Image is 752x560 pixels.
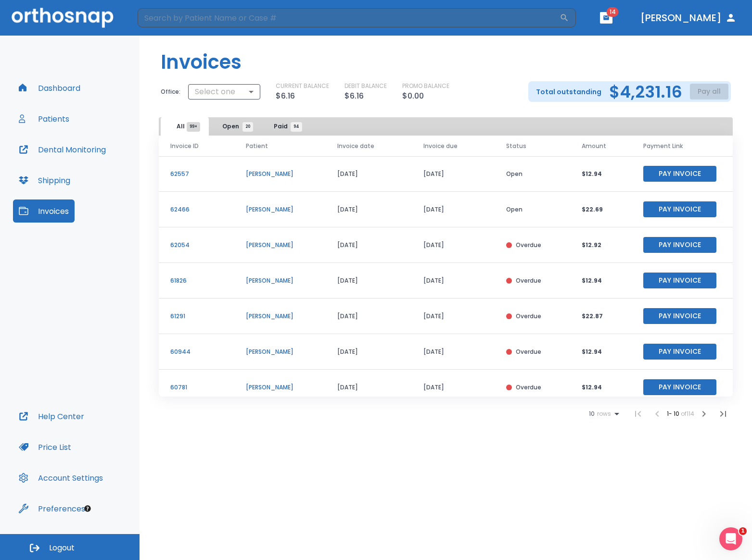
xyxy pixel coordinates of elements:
[516,383,541,392] p: Overdue
[326,299,412,334] td: [DATE]
[582,276,620,285] p: $12.94
[326,263,412,299] td: [DATE]
[49,543,75,553] span: Logout
[246,348,314,356] p: [PERSON_NAME]
[246,170,314,178] p: [PERSON_NAME]
[506,142,526,150] span: Status
[516,348,541,356] p: Overdue
[326,192,412,227] td: [DATE]
[643,240,716,249] a: Pay Invoice
[643,383,716,391] a: Pay Invoice
[582,241,620,249] p: $12.92
[495,156,570,192] td: Open
[138,8,560,27] input: Search by Patient Name or Case #
[222,122,248,131] span: Open
[643,237,716,253] button: Pay Invoice
[423,142,458,150] span: Invoice due
[187,122,200,132] span: 99+
[412,334,495,370] td: [DATE]
[643,308,716,324] button: Pay Invoice
[13,199,75,223] button: Invoices
[170,383,223,392] p: 60781
[170,312,223,321] p: 61291
[582,205,620,214] p: $22.69
[13,138,112,161] button: Dental Monitoring
[246,241,314,249] p: [PERSON_NAME]
[170,170,223,178] p: 62557
[161,87,180,96] p: Office:
[326,370,412,405] td: [DATE]
[609,85,682,99] h2: $4,231.16
[326,334,412,370] td: [DATE]
[13,436,77,459] a: Price List
[246,383,314,392] p: [PERSON_NAME]
[536,86,601,98] p: Total outstanding
[13,76,86,100] button: Dashboard
[643,201,716,217] button: Pay Invoice
[274,122,296,131] span: Paid
[161,48,242,76] h1: Invoices
[246,312,314,321] p: [PERSON_NAME]
[719,527,742,550] iframe: Intercom live chat
[643,169,716,177] a: Pay Invoice
[495,192,570,227] td: Open
[595,411,611,417] span: rows
[13,107,75,130] button: Patients
[13,497,91,520] button: Preferences
[344,90,364,102] p: $6.16
[643,379,716,395] button: Pay Invoice
[412,370,495,405] td: [DATE]
[13,169,76,192] a: Shipping
[12,8,114,27] img: Orthosnap
[643,276,716,284] a: Pay Invoice
[607,7,619,17] span: 14
[83,504,92,513] div: Tooltip anchor
[246,205,314,214] p: [PERSON_NAME]
[739,527,747,535] span: 1
[582,312,620,321] p: $22.87
[412,156,495,192] td: [DATE]
[412,299,495,334] td: [DATE]
[516,276,541,285] p: Overdue
[412,227,495,263] td: [DATE]
[13,405,90,428] button: Help Center
[582,142,606,150] span: Amount
[13,466,109,489] a: Account Settings
[291,122,302,132] span: 94
[516,312,541,321] p: Overdue
[582,170,620,178] p: $12.94
[326,156,412,192] td: [DATE]
[344,82,387,90] p: DEBIT BALANCE
[242,122,253,132] span: 20
[681,410,694,418] span: of 114
[637,9,740,26] button: [PERSON_NAME]
[582,348,620,356] p: $12.94
[170,276,223,285] p: 61826
[177,122,193,131] span: All
[643,344,716,360] button: Pay Invoice
[170,142,199,150] span: Invoice ID
[276,82,329,90] p: CURRENT BALANCE
[643,142,683,150] span: Payment Link
[589,411,595,417] span: 10
[161,117,311,136] div: tabs
[402,90,424,102] p: $0.00
[643,347,716,355] a: Pay Invoice
[516,241,541,249] p: Overdue
[582,383,620,392] p: $12.94
[170,348,223,356] p: 60944
[412,263,495,299] td: [DATE]
[643,166,716,182] button: Pay Invoice
[246,276,314,285] p: [PERSON_NAME]
[170,241,223,249] p: 62054
[337,142,374,150] span: Invoice date
[643,205,716,213] a: Pay Invoice
[326,227,412,263] td: [DATE]
[412,192,495,227] td: [DATE]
